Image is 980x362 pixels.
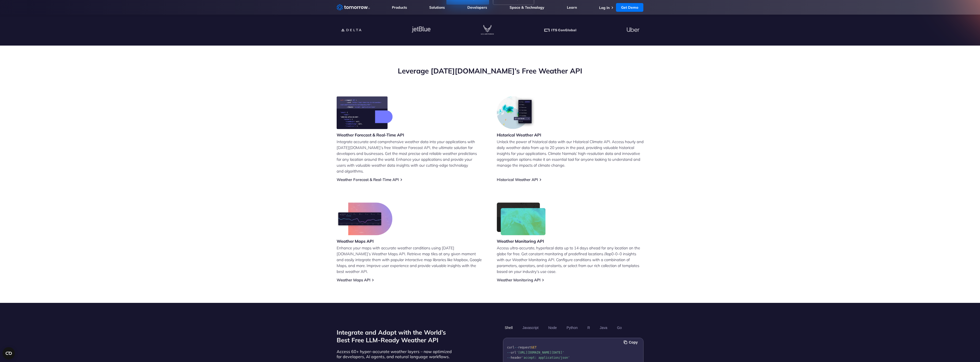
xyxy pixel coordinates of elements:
p: Unlock the power of historical data with our Historical Climate API. Access hourly and daily weat... [497,139,644,168]
button: Go [615,323,623,332]
span: curl [507,346,514,349]
h3: Weather Monitoring API [497,238,546,244]
span: GET [531,346,536,349]
a: Weather Monitoring API [497,278,541,282]
p: Access 60+ hyper-accurate weather layers – now optimized for developers, AI agents, and natural l... [337,349,454,359]
a: Weather Maps API [337,278,370,282]
button: R [586,323,592,332]
a: Weather Forecast & Real-Time API [337,177,399,182]
button: Node [546,323,558,332]
h3: Historical Weather API [497,132,541,138]
p: Integrate accurate and comprehensive weather data into your applications with [DATE][DOMAIN_NAME]... [337,139,483,174]
span: -- [507,351,511,354]
a: Get Demo [616,3,643,12]
span: -- [514,346,518,349]
a: Solutions [429,5,445,10]
span: request [518,346,531,349]
span: '[URL][DOMAIN_NAME][DATE]' [516,351,564,354]
a: Products [392,5,407,10]
h3: Weather Forecast & Real-Time API [337,132,404,138]
h3: Weather Maps API [337,238,392,244]
button: Python [565,323,579,332]
a: Space & Technology [510,5,544,10]
a: Learn [567,5,577,10]
span: url [511,351,516,354]
h2: Leverage [DATE][DOMAIN_NAME]’s Free Weather API [337,66,644,76]
button: Copy [624,339,639,345]
button: Shell [503,323,514,332]
a: Home link [337,4,370,11]
a: Developers [467,5,487,10]
span: -- [507,356,511,359]
h2: Integrate and Adapt with the World’s Best Free LLM-Ready Weather API [337,328,454,344]
button: Java [598,323,609,332]
p: Enhance your maps with accurate weather conditions using [DATE][DOMAIN_NAME]’s Weather Maps API. ... [337,245,483,274]
span: header [511,356,522,359]
button: Javascript [521,323,540,332]
a: Historical Weather API [497,177,538,182]
button: Open CMP widget [3,347,15,359]
span: 'accept: application/json' [522,356,570,359]
a: Log In [599,5,610,10]
p: Access ultra-accurate, hyperlocal data up to 14 days ahead for any location on the globe for free... [497,245,644,274]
